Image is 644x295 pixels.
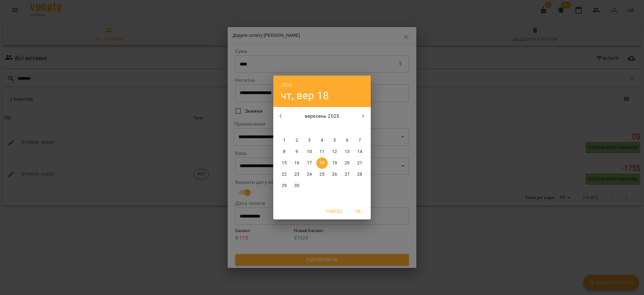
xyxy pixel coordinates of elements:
button: чт, вер 18 [281,89,329,102]
p: 19 [332,160,337,166]
button: 4 [316,135,328,146]
button: 2 [291,135,303,146]
button: 13 [341,146,353,157]
button: 30 [291,180,303,191]
button: 21 [354,157,365,169]
button: 22 [279,169,290,180]
p: 12 [332,149,337,155]
button: 19 [329,157,340,169]
button: Cancel [324,206,346,217]
button: 3 [304,135,315,146]
p: 28 [357,171,362,178]
p: 22 [282,171,287,178]
p: 20 [345,160,350,166]
p: вересень 2025 [288,112,356,120]
p: 17 [307,160,312,166]
button: 18 [316,157,328,169]
p: 14 [357,149,362,155]
p: 10 [307,149,312,155]
button: 5 [329,135,340,146]
p: 9 [296,149,298,155]
p: 4 [321,137,323,144]
span: Cancel [326,207,343,215]
p: 13 [345,149,350,155]
p: 1 [283,137,286,144]
p: 24 [307,171,312,178]
p: 2 [296,137,298,144]
span: вт [291,125,303,132]
button: 29 [279,180,290,191]
button: 9 [291,146,303,157]
span: пт [329,125,340,132]
button: 12 [329,146,340,157]
span: чт [316,125,328,132]
p: 30 [294,183,299,189]
span: пн [279,125,290,132]
button: 25 [316,169,328,180]
button: 28 [354,169,365,180]
button: 20 [341,157,353,169]
button: 8 [279,146,290,157]
p: 26 [332,171,337,178]
button: OK [348,206,368,217]
p: 15 [282,160,287,166]
button: 2025 [281,81,292,89]
span: OK [351,207,366,215]
button: 11 [316,146,328,157]
button: 14 [354,146,365,157]
span: сб [341,125,353,132]
button: 7 [354,135,365,146]
button: 10 [304,146,315,157]
button: 26 [329,169,340,180]
p: 6 [346,137,348,144]
button: 1 [279,135,290,146]
button: 24 [304,169,315,180]
button: 15 [279,157,290,169]
p: 11 [319,149,325,155]
span: ср [304,125,315,132]
button: 17 [304,157,315,169]
p: 3 [308,137,311,144]
p: 18 [319,160,325,166]
span: нд [354,125,365,132]
button: 27 [341,169,353,180]
button: 16 [291,157,303,169]
p: 29 [282,183,287,189]
p: 21 [357,160,362,166]
p: 5 [333,137,336,144]
p: 16 [294,160,299,166]
p: 25 [319,171,325,178]
button: 6 [341,135,353,146]
p: 23 [294,171,299,178]
p: 7 [358,137,361,144]
p: 8 [283,149,286,155]
p: 27 [345,171,350,178]
button: 23 [291,169,303,180]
